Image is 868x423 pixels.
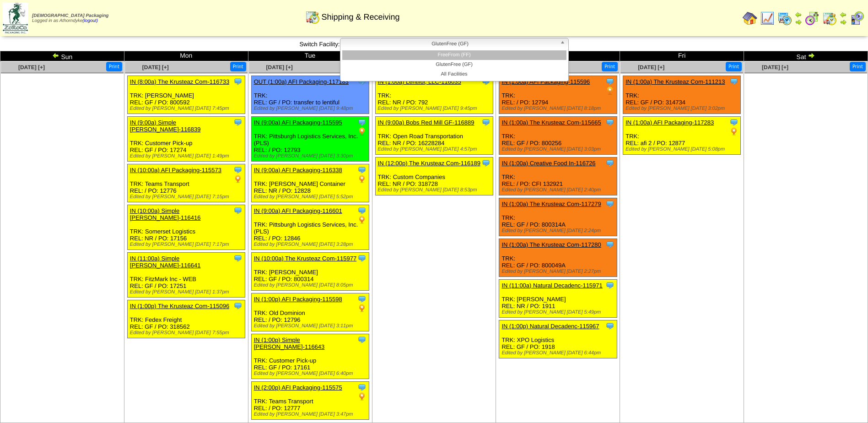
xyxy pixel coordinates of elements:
img: Tooltip [233,254,243,263]
a: IN (1:00a) The Krusteaz Com-117280 [501,241,601,248]
div: Edited by [PERSON_NAME] [DATE] 5:52pm [254,194,369,200]
a: [DATE] [+] [266,64,293,70]
div: Edited by [PERSON_NAME] [DATE] 7:17pm [130,242,245,247]
td: Sun [0,51,124,61]
div: Edited by [PERSON_NAME] [DATE] 3:11pm [254,323,369,329]
img: PO [357,215,367,224]
li: All Facilities [342,70,566,79]
td: Tue [248,51,372,61]
a: IN (9:00a) AFI Packaging-116338 [254,167,342,174]
a: IN (10:00a) Simple [PERSON_NAME]-116416 [130,207,201,221]
td: Mon [124,51,248,61]
img: Tooltip [605,118,615,127]
div: TRK: REL: / PO: 12794 [499,76,617,114]
a: IN (11:00a) Natural Decadenc-115971 [501,282,602,289]
div: TRK: REL: GF / PO: 800256 [499,117,617,155]
td: Fri [620,51,744,61]
div: TRK: REL: GF / PO: transfer to lentiful [251,76,369,114]
img: arrowright.gif [840,18,847,26]
div: TRK: [PERSON_NAME] REL: GF / PO: 800314 [251,253,369,291]
a: IN (1:00a) Creative Food In-116726 [501,160,595,167]
span: [DATE] [+] [762,64,788,70]
div: Edited by [PERSON_NAME] [DATE] 3:02pm [625,106,740,111]
img: Tooltip [605,321,615,331]
a: IN (1:00a) The Krusteaz Com-111213 [625,78,725,85]
a: IN (1:00p) The Krusteaz Com-115096 [130,303,229,309]
div: TRK: REL: GF / PO: 800314A [499,198,617,236]
img: Tooltip [481,158,491,168]
div: Edited by [PERSON_NAME] [DATE] 3:03pm [501,146,616,152]
div: TRK: REL: GF / PO: 800049A [499,239,617,277]
a: IN (1:00p) Simple [PERSON_NAME]-116643 [254,336,325,350]
div: Edited by [PERSON_NAME] [DATE] 8:18pm [501,106,616,111]
img: Tooltip [233,77,243,86]
img: Tooltip [605,240,615,249]
a: OUT (1:00a) AFI Packaging-117183 [254,78,349,85]
img: Tooltip [357,118,367,127]
div: Edited by [PERSON_NAME] [DATE] 2:27pm [501,269,616,274]
span: GlutenFree (GF) [344,38,556,49]
div: Edited by [PERSON_NAME] [DATE] 4:57pm [378,146,493,152]
div: Edited by [PERSON_NAME] [DATE] 7:55pm [130,330,245,336]
a: IN (8:00a) The Krusteaz Com-116733 [130,78,229,85]
img: zoroco-logo-small.webp [3,3,28,33]
img: home.gif [743,11,757,26]
div: TRK: Customer Pick-up REL: GF / PO: 17161 [251,334,369,379]
a: IN (9:00a) Simple [PERSON_NAME]-116839 [130,119,201,133]
div: Edited by [PERSON_NAME] [DATE] 5:08pm [625,146,740,152]
div: Edited by [PERSON_NAME] [DATE] 2:40pm [501,187,616,193]
div: Edited by [PERSON_NAME] [DATE] 3:30pm [254,153,369,159]
div: TRK: FitzMark Inc - WEB REL: GF / PO: 17251 [127,253,245,298]
a: IN (9:00a) Bobs Red Mill GF-116889 [378,119,474,126]
img: calendarblend.gif [805,11,819,26]
div: TRK: REL: / PO: CFI 132921 [499,157,617,195]
div: TRK: Customer Pick-up REL: GF / PO: 17274 [127,117,245,162]
img: Tooltip [233,165,243,174]
img: Tooltip [357,165,367,174]
li: GlutenFree (GF) [342,60,566,70]
img: arrowleft.gif [52,52,59,59]
a: IN (1:00p) AFI Packaging-115598 [254,296,342,303]
button: Print [602,62,618,71]
img: Tooltip [605,281,615,290]
img: PO [357,174,367,184]
div: Edited by [PERSON_NAME] [DATE] 1:49pm [130,153,245,159]
div: TRK: Teams Transport REL: / PO: 12776 [127,164,245,202]
div: Edited by [PERSON_NAME] [DATE] 3:28pm [254,242,369,247]
img: calendarinout.gif [822,11,837,26]
div: Edited by [PERSON_NAME] [DATE] 8:05pm [254,282,369,288]
img: Tooltip [605,158,615,168]
img: Tooltip [233,118,243,127]
img: Tooltip [357,294,367,304]
a: (logout) [82,18,98,23]
div: TRK: XPO Logistics REL: GF / PO: 1918 [499,320,617,358]
div: TRK: [PERSON_NAME] REL: NR / PO: 1911 [499,280,617,318]
span: Logged in as Athorndyke [32,13,108,23]
a: [DATE] [+] [638,64,664,70]
button: Print [850,62,866,71]
img: Tooltip [357,335,367,344]
span: Shipping & Receiving [321,12,399,22]
img: calendarinout.gif [305,10,320,24]
div: Edited by [PERSON_NAME] [DATE] 1:37pm [130,289,245,295]
div: TRK: Teams Transport REL: / PO: 12777 [251,382,369,420]
img: PO [357,304,367,313]
a: IN (1:00a) The Krusteaz Com-117279 [501,201,601,207]
img: Tooltip [605,199,615,208]
div: Edited by [PERSON_NAME] [DATE] 5:49pm [501,309,616,315]
div: Edited by [PERSON_NAME] [DATE] 7:15pm [130,194,245,200]
img: arrowleft.gif [795,11,802,18]
div: Edited by [PERSON_NAME] [DATE] 9:45pm [378,106,493,111]
a: IN (1:00a) AFI Packaging-115596 [501,78,590,85]
a: IN (1:00a) AFI Packaging-117283 [625,119,714,126]
div: TRK: Pittsburgh Logistics Services, Inc. (PLS) REL: / PO: 12846 [251,205,369,250]
a: IN (9:00a) AFI Packaging-115595 [254,119,342,126]
img: Tooltip [357,383,367,392]
button: Print [106,62,122,71]
img: Tooltip [729,77,739,86]
div: Edited by [PERSON_NAME] [DATE] 2:24pm [501,228,616,233]
div: TRK: REL: GF / PO: 314734 [623,76,741,114]
img: line_graph.gif [760,11,775,26]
